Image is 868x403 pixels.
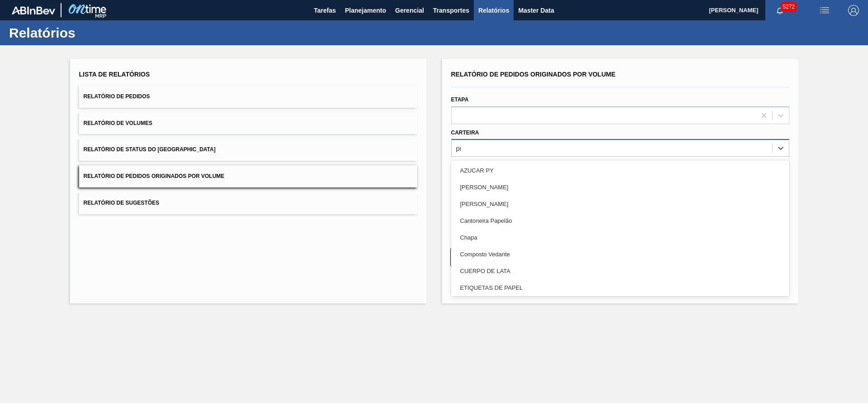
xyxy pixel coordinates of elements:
button: Relatório de Volumes [79,112,417,134]
button: Relatório de Sugestões [79,192,417,214]
span: Master Data [518,5,554,16]
span: Planejamento [345,5,386,16]
span: Relatório de Volumes [84,120,152,126]
span: Gerencial [395,5,424,16]
span: Relatório de Pedidos [84,93,150,100]
span: Lista de Relatórios [79,71,150,78]
span: Relatório de Status do [GEOGRAPHIC_DATA] [84,146,216,153]
button: Limpar [450,248,616,266]
span: 5272 [781,2,797,12]
button: Relatório de Status do [GEOGRAPHIC_DATA] [79,139,417,161]
div: [PERSON_NAME] [451,196,789,212]
img: userActions [819,5,830,16]
h1: Relatórios [9,28,170,38]
span: Relatório de Sugestões [84,200,160,206]
label: Etapa [451,96,469,103]
img: TNhmsLtSVTkK8tSr43FrP2fwEKptu5GPRR3wAAAABJRU5ErkJggg== [12,6,55,14]
button: Relatório de Pedidos [79,86,417,108]
button: Relatório de Pedidos Originados por Volume [79,165,417,187]
span: Transportes [433,5,469,16]
div: Cantoneira Papelão [451,212,789,229]
div: CUERPO DE LATA [451,263,789,279]
span: Relatório de Pedidos Originados por Volume [84,173,225,179]
span: Relatórios [478,5,509,16]
div: Chapa [451,229,789,246]
span: Tarefas [314,5,336,16]
img: Logout [848,5,859,16]
span: Relatório de Pedidos Originados por Volume [451,71,616,78]
label: Carteira [451,130,479,136]
div: [PERSON_NAME] [451,179,789,196]
div: Composto Vedante [451,246,789,263]
div: AZUCAR PY [451,162,789,179]
button: Notificações [765,4,794,17]
div: ETIQUETAS DE PAPEL [451,279,789,296]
